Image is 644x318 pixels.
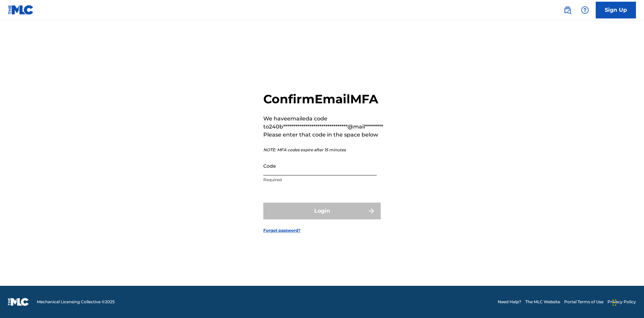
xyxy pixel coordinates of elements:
[612,293,616,313] div: Drag
[8,5,34,15] img: MLC Logo
[263,147,383,153] p: NOTE: MFA codes expire after 15 minutes
[263,92,383,107] h2: Confirm Email MFA
[561,3,574,17] a: Public Search
[578,3,592,17] div: Help
[8,298,29,306] img: logo
[563,6,572,14] img: search
[596,2,636,18] a: Sign Up
[37,299,115,305] span: Mechanical Licensing Collective © 2025
[525,299,560,305] a: The MLC Website
[581,6,589,14] img: help
[564,299,603,305] a: Portal Terms of Use
[263,177,377,183] p: Required
[263,227,301,233] a: Forgot password?
[610,286,644,318] iframe: Chat Widget
[607,299,636,305] a: Privacy Policy
[263,131,383,139] p: Please enter that code in the space below
[498,299,521,305] a: Need Help?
